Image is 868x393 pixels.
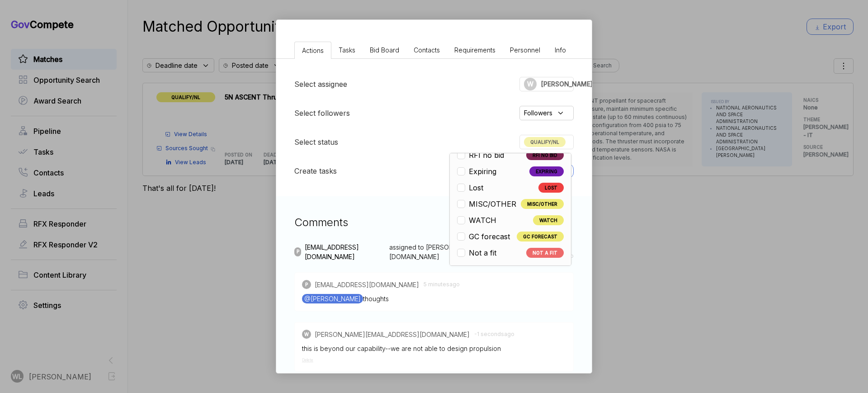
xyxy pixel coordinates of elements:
[541,79,593,89] span: [PERSON_NAME]
[294,79,347,90] h5: Select assignee
[510,46,540,54] span: Personnel
[339,46,355,54] span: Tasks
[454,46,495,54] span: Requirements
[469,166,496,177] span: Expiring
[294,108,350,118] h5: Select followers
[305,242,386,261] span: [EMAIL_ADDRESS][DOMAIN_NAME]
[474,330,514,338] span: -1 seconds ago
[414,46,440,54] span: Contacts
[389,242,538,261] span: assigned to [PERSON_NAME][EMAIL_ADDRESS][DOMAIN_NAME]
[526,248,564,258] span: NOT A FIT
[469,247,496,258] span: Not a fit
[469,182,483,193] span: Lost
[524,137,566,147] span: QUALIFY/NL
[529,166,564,176] span: EXPIRING
[302,47,324,54] span: Actions
[297,248,299,255] span: P
[526,150,564,160] span: RFI NO BID
[370,46,399,54] span: Bid Board
[424,280,460,289] span: 5 minutes ago
[302,294,566,303] div: thoughts
[555,46,566,54] span: Info
[469,215,496,226] span: WATCH
[302,344,566,353] div: this is beyond our capability--we are not able to design propulsion
[304,331,309,338] span: W
[315,280,419,289] span: [EMAIL_ADDRESS][DOMAIN_NAME]
[469,231,510,242] span: GC forecast
[294,137,338,147] h5: Select status
[524,108,552,118] span: Followers
[521,199,564,209] span: MISC/OTHER
[469,150,504,161] span: RFI no bid
[469,199,516,209] span: MISC/OTHER
[527,79,533,89] span: W
[294,166,337,176] h5: Create tasks
[302,358,313,362] span: Delete
[302,294,363,303] mark: @[PERSON_NAME]
[305,281,308,288] span: P
[533,215,564,225] span: WATCH
[538,183,564,193] span: LOST
[517,232,564,241] span: GC FORECAST
[294,214,574,231] h3: Comments
[315,330,470,339] span: [PERSON_NAME][EMAIL_ADDRESS][DOMAIN_NAME]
